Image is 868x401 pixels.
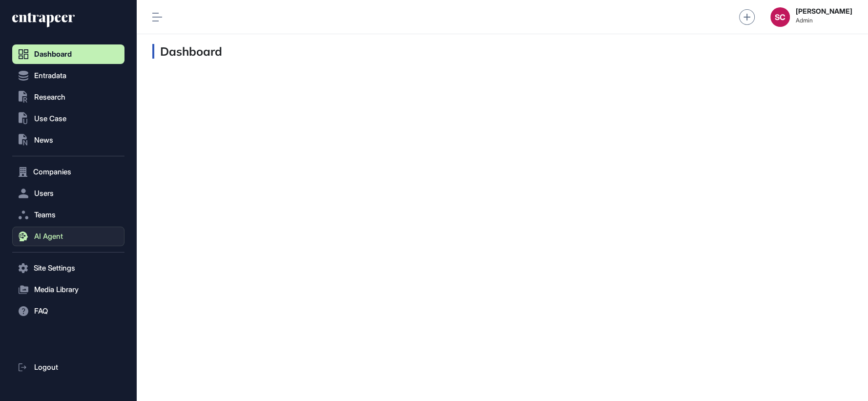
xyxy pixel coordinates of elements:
[12,66,124,85] button: Entradata
[12,109,124,128] button: Use Case
[34,307,48,315] span: FAQ
[770,7,790,27] button: SC
[34,190,54,197] span: Users
[34,50,72,58] span: Dashboard
[12,301,124,321] button: FAQ
[12,130,124,150] button: News
[34,115,66,123] span: Use Case
[12,280,124,299] button: Media Library
[152,44,222,59] h3: Dashboard
[12,184,124,203] button: Users
[12,87,124,107] button: Research
[12,44,124,64] a: Dashboard
[34,286,79,294] span: Media Library
[12,162,124,182] button: Companies
[34,211,56,219] span: Teams
[796,7,852,15] strong: [PERSON_NAME]
[34,72,66,80] span: Entradata
[34,232,63,240] span: AI Agent
[12,358,124,377] a: Logout
[12,258,124,278] button: Site Settings
[34,93,65,101] span: Research
[12,227,124,246] button: AI Agent
[796,17,852,24] span: Admin
[34,136,53,144] span: News
[33,168,71,176] span: Companies
[12,205,124,225] button: Teams
[34,363,58,371] span: Logout
[34,264,75,272] span: Site Settings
